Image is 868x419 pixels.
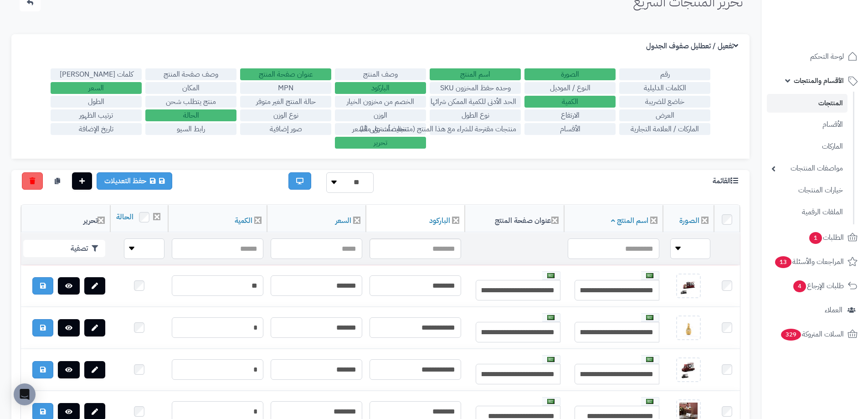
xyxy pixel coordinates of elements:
span: 13 [775,256,791,268]
a: السلات المتروكة329 [767,323,863,345]
label: الوزن [335,109,426,121]
span: السلات المتروكة [780,328,844,341]
label: تحرير [335,137,426,149]
span: طلبات الإرجاع [792,279,844,292]
label: الماركات / العلامة التجارية [619,123,710,135]
a: المراجعات والأسئلة13 [767,251,863,273]
label: وصف المنتج [335,68,426,80]
span: 4 [793,280,806,292]
label: رقم [619,68,710,80]
label: العرض [619,109,710,121]
span: الأقسام والمنتجات [794,74,844,87]
a: الملفات الرقمية [767,202,847,222]
label: السعر [51,82,142,94]
th: تحرير [21,205,110,233]
img: العربية [547,273,555,278]
label: كلمات [PERSON_NAME] [51,68,142,80]
img: العربية [646,357,653,362]
img: logo-2.png [806,25,859,44]
img: العربية [547,315,555,320]
label: الباركود [335,82,426,94]
img: العربية [547,399,555,404]
label: حالة المنتج الغير متوفر [240,96,331,108]
label: نوع الطول [430,109,521,121]
label: الارتفاع [524,109,616,121]
h3: القائمة [713,177,740,186]
label: اسم المنتج [430,68,521,80]
span: لوحة التحكم [810,50,844,63]
label: ترتيب الظهور [51,109,142,121]
label: المكان [145,82,236,94]
span: المراجعات والأسئلة [774,255,844,268]
a: العملاء [767,299,863,321]
a: الماركات [767,137,847,156]
label: خاضع للضريبة [619,96,710,108]
label: الطول [51,96,142,108]
label: منتج يتطلب شحن [145,96,236,108]
a: خيارات المنتجات [767,181,847,200]
a: لوحة التحكم [767,46,863,67]
img: العربية [646,273,653,278]
a: المنتجات [767,94,847,113]
label: الحالة [145,109,236,121]
a: الحالة [116,212,134,222]
a: الطلبات1 [767,227,863,248]
label: الأقسام [524,123,616,135]
a: طلبات الإرجاع4 [767,275,863,297]
span: العملاء [825,304,842,316]
a: السعر [335,215,351,226]
label: النوع / الموديل [524,82,616,94]
a: الباركود [429,215,450,226]
img: العربية [646,399,653,404]
label: تاريخ الإضافة [51,123,142,135]
label: نوع الوزن [240,109,331,121]
label: وحده حفظ المخزون SKU [430,82,521,94]
label: صور إضافية [240,123,331,135]
a: الصورة [679,215,699,226]
h3: تفعيل / تعطليل صفوف الجدول [646,42,740,51]
a: مواصفات المنتجات [767,159,847,178]
a: الأقسام [767,115,847,134]
a: اسم المنتج [611,215,648,226]
img: العربية [547,357,555,362]
label: الكلمات الدليلية [619,82,710,94]
span: الطلبات [808,231,844,244]
label: تخفيضات على السعر [335,123,426,135]
label: وصف صفحة المنتج [145,68,236,80]
label: عنوان صفحة المنتج [240,68,331,80]
label: الصورة [524,68,616,80]
label: الخصم من مخزون الخيار [335,96,426,108]
label: رابط السيو [145,123,236,135]
label: منتجات مقترحة للشراء مع هذا المنتج (منتجات تُشترى معًا) [430,123,521,135]
a: الكمية [235,215,252,226]
div: Open Intercom Messenger [14,383,36,405]
span: 329 [781,329,801,341]
label: الكمية [524,96,616,108]
img: العربية [646,315,653,320]
button: تصفية [23,240,105,257]
span: 1 [809,232,822,244]
th: عنوان صفحة المنتج [465,205,564,233]
label: الحد الأدنى للكمية الممكن شرائها [430,96,521,108]
a: حفظ التعديلات [97,172,172,190]
label: MPN [240,82,331,94]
